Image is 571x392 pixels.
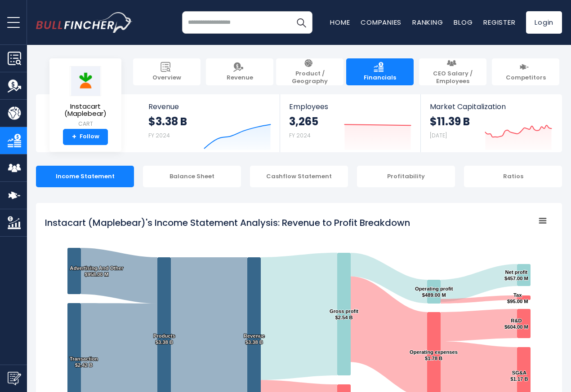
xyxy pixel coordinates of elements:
a: Login [526,11,562,34]
a: Instacart (Maplebear) CART [56,66,115,129]
a: Companies [361,18,401,27]
a: Market Capitalization $11.39 B [DATE] [421,94,561,152]
span: Revenue [148,102,271,111]
img: bullfincher logo [36,12,133,33]
a: Blog [454,18,473,27]
a: Employees 3,265 FY 2024 [280,94,420,152]
div: Balance Sheet [143,166,241,187]
strong: $3.38 B [148,115,187,128]
a: Register [483,18,515,27]
span: Product / Geography [281,70,339,85]
small: CART [57,120,114,128]
button: Search [290,11,312,34]
a: Ranking [412,18,443,27]
span: CEO Salary / Employees [424,70,482,85]
small: FY 2024 [148,132,170,139]
strong: 3,265 [289,115,318,128]
strong: $11.39 B [430,115,470,128]
a: Home [330,18,350,27]
div: Ratios [464,166,562,187]
a: Product / Geography [276,58,343,85]
span: Competitors [506,74,546,82]
a: Competitors [492,58,559,85]
a: Revenue [206,58,273,85]
text: Gross profit $2.54 B [330,308,358,320]
text: Revenue $3.38 B [244,333,265,345]
small: FY 2024 [289,132,311,139]
text: R&D $604.00 M [504,318,528,330]
a: Overview [133,58,201,85]
a: CEO Salary / Employees [419,58,486,85]
text: Net profit $457.00 M [504,269,528,281]
a: Go to homepage [36,12,133,33]
a: Revenue $3.38 B FY 2024 [139,94,280,152]
text: Tax $95.00 M [507,292,528,304]
a: +Follow [63,129,108,145]
span: Overview [152,74,181,82]
text: Advertising And Other $958.00 M [70,265,124,277]
span: Revenue [227,74,253,82]
strong: + [72,133,76,141]
text: Operating expenses $1.78 B [410,349,458,361]
tspan: Instacart (Maplebear)'s Income Statement Analysis: Revenue to Profit Breakdown [45,216,410,229]
text: SG&A $1.17 B [510,370,528,382]
span: Market Capitalization [430,102,552,111]
text: Transaction $2.42 B [70,356,98,368]
span: Instacart (Maplebear) [57,103,114,118]
div: Income Statement [36,166,134,187]
span: Employees [289,102,411,111]
a: Financials [346,58,414,85]
text: Operating profit $489.00 M [415,286,453,298]
small: [DATE] [430,132,447,139]
div: Cashflow Statement [250,166,348,187]
span: Financials [364,74,396,82]
text: Products $3.38 B [153,333,175,345]
div: Profitability [357,166,455,187]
